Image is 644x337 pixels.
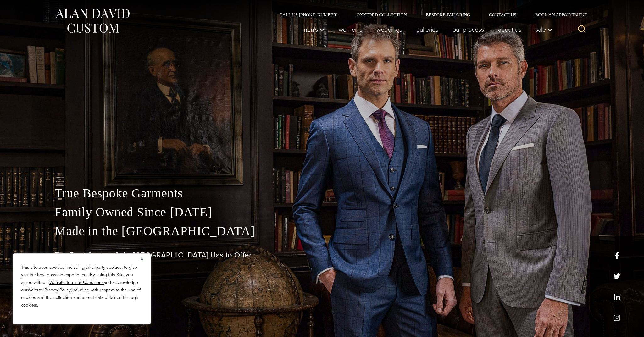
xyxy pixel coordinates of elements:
a: Call Us [PHONE_NUMBER] [270,13,347,17]
a: linkedin [613,294,620,301]
p: This site uses cookies, including third party cookies, to give you the best possible experience. ... [21,264,142,309]
button: View Search Form [574,22,589,37]
span: Sale [535,26,552,33]
img: Alan David Custom [55,7,130,35]
a: Oxxford Collection [347,13,416,17]
a: Book an Appointment [526,13,589,17]
a: Women’s [331,23,369,36]
p: True Bespoke Garments Family Owned Since [DATE] Made in the [GEOGRAPHIC_DATA] [55,184,589,240]
img: Close [141,257,143,260]
a: instagram [613,314,620,321]
a: x/twitter [613,273,620,280]
a: weddings [369,23,409,36]
nav: Secondary Navigation [270,13,589,17]
a: Galleries [409,23,445,36]
a: Contact Us [480,13,526,17]
span: Men’s [302,26,324,33]
a: facebook [613,252,620,259]
button: Close [141,255,148,262]
a: Our Process [445,23,491,36]
a: Bespoke Tailoring [416,13,480,17]
a: About Us [491,23,528,36]
h1: The Best Custom Suits [GEOGRAPHIC_DATA] Has to Offer [55,251,589,260]
nav: Primary Navigation [295,23,556,36]
a: Website Privacy Policy [28,287,71,293]
a: Website Terms & Conditions [49,279,104,286]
